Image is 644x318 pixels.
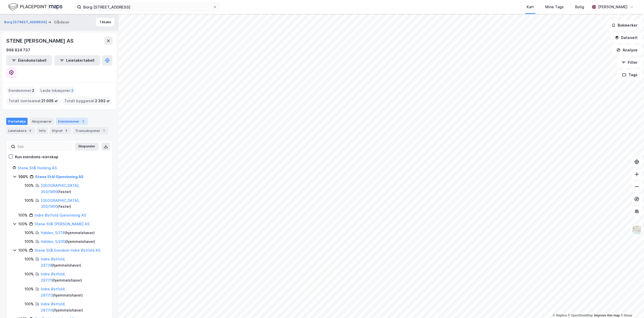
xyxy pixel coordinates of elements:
[81,3,213,11] input: Søk på adresse, matrikkel, gårdeiere, leietakere eller personer
[41,198,79,209] a: [GEOGRAPHIC_DATA], 303/1900
[35,213,86,217] a: Indre Østfold Gjenvinning AS
[41,286,106,298] div: ( hjemmelshaver )
[18,174,28,180] div: 100%
[41,230,95,236] div: ( hjemmelshaver )
[610,33,642,43] button: Datasett
[41,182,106,195] div: ( fester )
[54,19,69,25] div: Gårdeier
[25,182,34,189] div: 100%
[41,271,106,283] div: ( hjemmelshaver )
[527,4,534,10] div: Kart
[4,20,48,25] button: Borg [STREET_ADDRESS]
[25,230,34,236] div: 100%
[56,118,88,125] div: Eiendommer
[25,239,34,245] div: 100%
[18,247,28,253] div: 100%
[6,86,36,95] div: Eiendommer :
[617,57,642,68] button: Filter
[64,128,69,133] div: 4
[41,287,66,297] a: Indre Østfold, 287/13
[632,225,642,235] img: Z
[618,70,642,80] button: Tags
[41,239,65,244] a: Halden, 5/205
[15,143,72,150] input: Søk
[73,127,108,134] div: Transaksjoner
[612,45,642,55] button: Analyse
[6,118,28,125] div: Portefølje
[25,256,34,262] div: 100%
[598,4,627,10] div: [PERSON_NAME]
[6,55,52,66] button: Eiendomstabell
[25,301,34,307] div: 100%
[41,197,106,210] div: ( fester )
[41,98,58,104] span: 21 005 ㎡
[41,302,66,312] a: Indre Østfold, 287/14
[54,55,100,66] button: Leietakertabell
[25,197,34,204] div: 100%
[41,272,66,282] a: Indre Østfold, 287/11
[6,97,60,105] div: Totalt tomteareal :
[75,142,99,151] button: Ekspander
[607,20,642,30] button: Bokmerker
[553,314,567,317] a: Mapbox
[41,230,65,235] a: Halden, 5/178
[18,212,28,218] div: 100%
[575,4,584,10] div: Bolig
[8,2,62,11] img: logo.f888ab2527a4732fd821a326f86c7f29.svg
[41,183,79,194] a: [GEOGRAPHIC_DATA], 303/1899
[35,174,84,179] a: Stene Stål Gjenvinning AS
[96,18,115,26] button: Tilbake
[41,257,66,267] a: Indre Østfold, 287/9
[41,301,106,313] div: ( hjemmelshaver )
[6,37,75,45] div: STENE [PERSON_NAME] AS
[81,119,86,124] div: 2
[41,256,106,268] div: ( hjemmelshaver )
[25,271,34,277] div: 100%
[35,222,90,226] a: Stene Stål [PERSON_NAME] AS
[95,98,110,104] span: 2 392 ㎡
[37,127,48,134] div: Info
[50,127,71,134] div: Styret
[62,97,112,105] div: Totalt byggareal :
[71,88,74,94] span: 2
[28,128,33,133] div: 4
[101,128,106,133] div: 1
[25,286,34,292] div: 100%
[6,127,35,134] div: Leietakere
[18,166,57,170] a: Stene Stål Holding AS
[618,293,644,318] iframe: Chat Widget
[30,118,54,125] div: Aksjonærer
[594,314,620,317] a: Improve this map
[32,88,34,94] span: 2
[35,248,100,252] a: Stene Stål Eiendom Indre Østfold AS
[6,47,30,53] div: 998 824 737
[41,239,95,245] div: ( hjemmelshaver )
[568,314,593,317] a: OpenStreetMap
[15,154,58,160] div: Kun eiendoms-eierskap
[18,221,28,227] div: 100%
[545,4,564,10] div: Mine Tags
[618,293,644,318] div: Kontrollprogram for chat
[38,86,76,95] div: Leide lokasjoner :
